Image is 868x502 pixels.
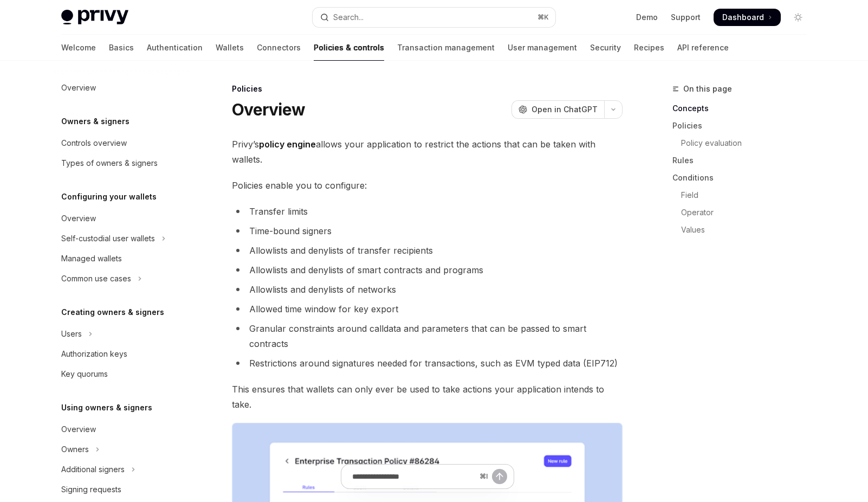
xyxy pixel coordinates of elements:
div: Overview [61,212,96,225]
span: Policies enable you to configure: [232,178,623,193]
a: Demo [636,12,658,23]
button: Toggle Users section [53,324,191,344]
a: Policies [672,117,815,134]
button: Toggle Common use cases section [53,269,191,288]
span: This ensures that wallets can only ever be used to take actions your application intends to take. [232,382,623,412]
a: Operator [672,204,815,221]
a: Transaction management [397,35,495,61]
div: Policies [232,83,623,94]
div: Users [61,327,82,340]
div: Overview [61,423,96,436]
a: Values [672,221,815,239]
button: Toggle Owners section [53,440,191,459]
a: Policies & controls [314,35,384,61]
div: Common use cases [61,272,131,285]
a: Policy evaluation [672,134,815,152]
a: Concepts [672,100,815,117]
a: Overview [53,209,191,228]
li: Allowlists and denylists of smart contracts and programs [232,262,623,278]
a: Overview [53,78,191,98]
div: Key quorums [61,368,108,381]
h1: Overview [232,100,305,119]
li: Allowlists and denylists of networks [232,282,623,297]
li: Restrictions around signatures needed for transactions, such as EVM typed data (EIP712) [232,356,623,371]
a: Authentication [147,35,203,61]
span: Dashboard [722,12,764,23]
a: Overview [53,420,191,439]
a: Dashboard [714,9,781,26]
a: Support [671,12,701,23]
a: Recipes [634,35,664,61]
button: Toggle dark mode [789,9,807,26]
span: ⌘ K [537,13,549,22]
span: On this page [683,82,732,95]
a: Types of owners & signers [53,153,191,173]
h5: Using owners & signers [61,401,152,414]
span: Privy’s allows your application to restrict the actions that can be taken with wallets. [232,137,623,167]
div: Overview [61,81,96,94]
img: light logo [61,10,128,25]
div: Managed wallets [61,252,122,265]
button: Open in ChatGPT [511,100,604,119]
input: Ask a question... [352,465,475,488]
li: Allowed time window for key export [232,301,623,317]
a: Key quorums [53,364,191,384]
button: Send message [492,469,507,484]
button: Toggle Additional signers section [53,460,191,479]
li: Time-bound signers [232,223,623,239]
div: Signing requests [61,483,121,496]
a: Welcome [61,35,96,61]
a: Rules [672,152,815,169]
a: Signing requests [53,480,191,499]
span: Open in ChatGPT [532,104,598,115]
div: Search... [333,11,364,24]
li: Allowlists and denylists of transfer recipients [232,243,623,258]
a: Connectors [257,35,301,61]
div: Self-custodial user wallets [61,232,155,245]
div: Types of owners & signers [61,157,158,170]
strong: policy engine [259,139,316,150]
h5: Owners & signers [61,115,129,128]
h5: Creating owners & signers [61,306,164,319]
button: Toggle Self-custodial user wallets section [53,229,191,248]
a: Controls overview [53,133,191,153]
a: Wallets [216,35,244,61]
button: Open search [313,8,555,27]
a: Authorization keys [53,344,191,364]
a: Security [590,35,621,61]
div: Owners [61,443,89,456]
a: Basics [109,35,134,61]
a: API reference [677,35,729,61]
div: Controls overview [61,137,127,150]
a: Field [672,186,815,204]
li: Transfer limits [232,204,623,219]
div: Authorization keys [61,347,127,361]
div: Additional signers [61,463,125,476]
li: Granular constraints around calldata and parameters that can be passed to smart contracts [232,321,623,351]
h5: Configuring your wallets [61,190,157,203]
a: User management [508,35,577,61]
a: Managed wallets [53,249,191,268]
a: Conditions [672,169,815,186]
